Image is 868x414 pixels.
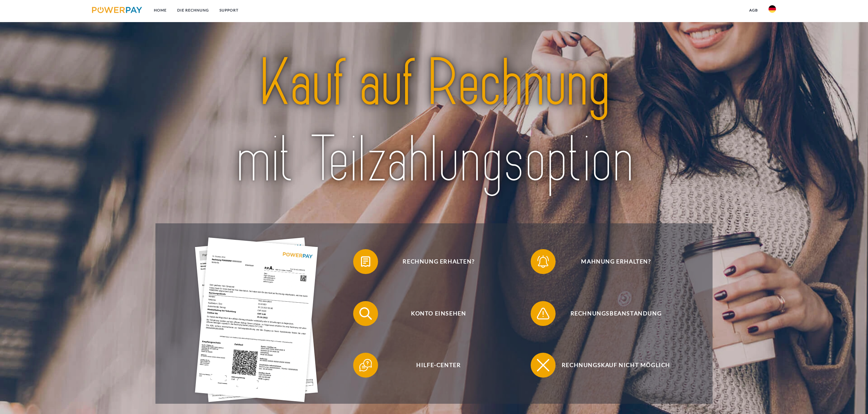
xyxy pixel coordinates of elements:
[353,249,515,274] button: Rechnung erhalten?
[769,5,776,13] img: de
[358,306,373,321] img: qb_search.svg
[535,254,551,269] img: qb_bell.svg
[531,353,692,378] button: Rechnungskauf nicht möglich
[535,306,551,321] img: qb_warning.svg
[195,237,318,402] img: single_invoice_powerpay_de.jpg
[362,353,515,378] span: Hilfe-Center
[353,353,515,378] button: Hilfe-Center
[188,41,680,202] img: title-powerpay_de.svg
[214,5,244,16] a: SUPPORT
[535,357,551,373] img: qb_close.svg
[353,301,515,326] button: Konto einsehen
[531,301,692,326] button: Rechnungsbeanstandung
[362,301,515,326] span: Konto einsehen
[358,357,373,373] img: qb_help.svg
[149,5,172,16] a: Home
[92,7,142,13] img: logo-powerpay.svg
[358,254,373,269] img: qb_bill.svg
[540,301,692,326] span: Rechnungsbeanstandung
[531,249,692,274] button: Mahnung erhalten?
[540,249,692,274] span: Mahnung erhalten?
[540,353,692,378] span: Rechnungskauf nicht möglich
[362,249,515,274] span: Rechnung erhalten?
[172,5,214,16] a: DIE RECHNUNG
[744,5,763,16] a: agb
